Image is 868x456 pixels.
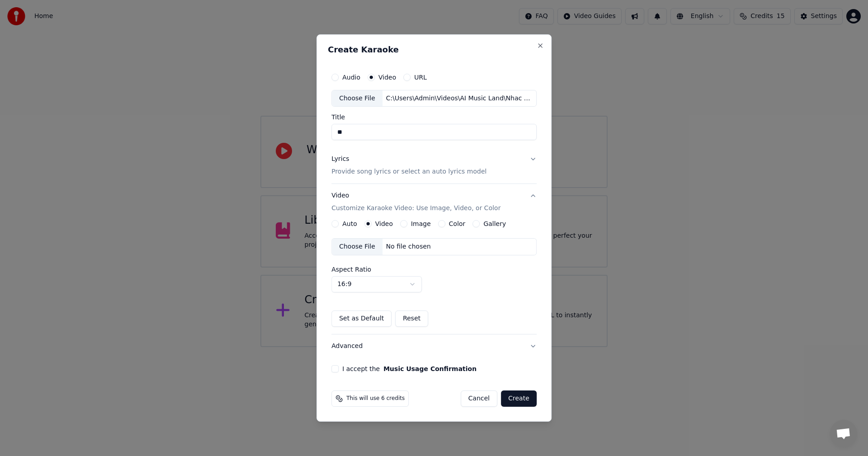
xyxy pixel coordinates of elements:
[414,74,427,80] label: URL
[378,74,396,80] label: Video
[332,239,382,255] div: Choose File
[501,390,537,407] button: Create
[331,148,537,184] button: LyricsProvide song lyrics or select an auto lyrics model
[382,94,536,103] div: C:\Users\Admin\Videos\AI Music Land\Nhac Viet\Mot Lan Thoi\MotLanThoi.mp4
[375,221,393,227] label: Video
[342,221,357,227] label: Auto
[332,90,382,107] div: Choose File
[461,390,497,407] button: Cancel
[411,221,431,227] label: Image
[331,192,500,213] div: Video
[342,74,360,80] label: Audio
[331,168,486,177] p: Provide song lyrics or select an auto lyrics model
[331,334,537,358] button: Advanced
[346,395,405,402] span: This will use 6 credits
[383,366,476,372] button: I accept the
[331,310,392,327] button: Set as Default
[331,204,500,213] p: Customize Karaoke Video: Use Image, Video, or Color
[328,46,540,54] h2: Create Karaoke
[331,155,349,164] div: Lyrics
[331,114,537,121] label: Title
[449,221,466,227] label: Color
[331,184,537,221] button: VideoCustomize Karaoke Video: Use Image, Video, or Color
[395,310,428,327] button: Reset
[342,366,476,372] label: I accept the
[382,242,434,251] div: No file chosen
[483,221,506,227] label: Gallery
[331,220,537,334] div: VideoCustomize Karaoke Video: Use Image, Video, or Color
[331,266,537,273] label: Aspect Ratio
